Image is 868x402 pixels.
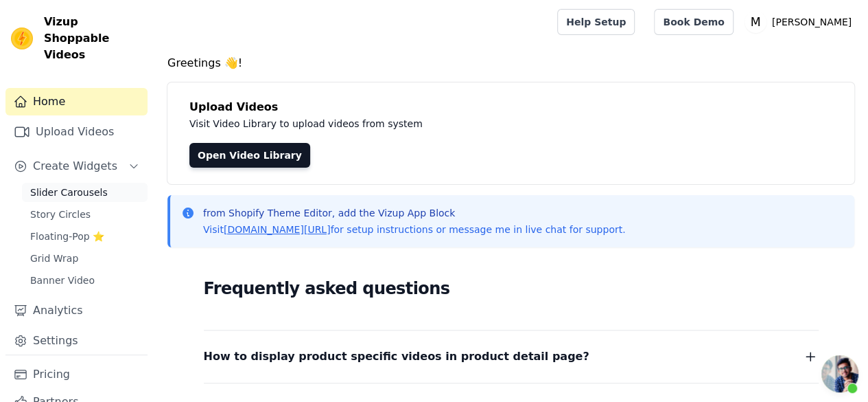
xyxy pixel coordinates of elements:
[30,252,78,265] span: Grid Wrap
[5,153,148,180] button: Create Widgets
[44,14,142,63] span: Vizup Shoppable Videos
[30,230,104,243] span: Floating-Pop ⭐
[821,355,858,392] div: Open chat
[224,224,331,235] a: [DOMAIN_NAME][URL]
[5,361,148,388] a: Pricing
[189,115,804,132] p: Visit Video Library to upload videos from system
[189,99,832,115] h4: Upload Videos
[204,347,819,366] button: How to display product specific videos in product detail page?
[5,297,148,324] a: Analytics
[22,271,148,290] a: Banner Video
[167,55,854,71] h4: Greetings 👋!
[22,227,148,246] a: Floating-Pop ⭐
[30,186,108,199] span: Slider Carousels
[744,10,857,34] button: M [PERSON_NAME]
[33,158,117,175] span: Create Widgets
[22,183,148,202] a: Slider Carousels
[189,143,310,168] a: Open Video Library
[30,208,91,221] span: Story Circles
[11,27,33,49] img: Vizup
[557,9,635,35] a: Help Setup
[5,88,148,115] a: Home
[204,347,589,366] span: How to display product specific videos in product detail page?
[22,249,148,268] a: Grid Wrap
[203,206,625,220] p: from Shopify Theme Editor, add the Vizup App Block
[22,205,148,224] a: Story Circles
[750,15,760,29] text: M
[204,275,819,302] h2: Frequently asked questions
[30,273,95,287] span: Banner Video
[654,9,733,35] a: Book Demo
[5,327,148,355] a: Settings
[203,223,625,236] p: Visit for setup instructions or message me in live chat for support.
[766,10,857,34] p: [PERSON_NAME]
[5,118,148,146] a: Upload Videos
